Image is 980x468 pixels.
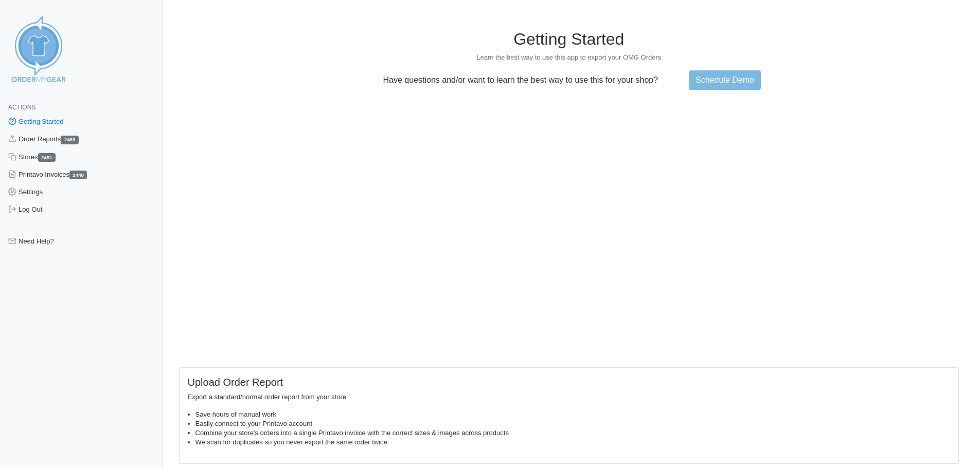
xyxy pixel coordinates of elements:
[38,153,56,162] span: 2451
[69,171,87,179] span: 2448
[8,104,35,111] span: Actions
[377,76,665,85] p: Have questions and/or want to learn the best way to use this for your shop?
[195,428,951,438] li: Combine your store's orders into a single Printavo invoice with the correct sizes & images across...
[195,419,951,428] li: Easily connect to your Printavo account
[61,136,78,144] span: 2489
[179,29,959,49] h1: Getting Started
[195,438,951,447] li: We scan for duplicates so you never export the same order twice.
[188,376,951,388] h5: Upload Order Report
[188,392,951,402] p: Export a standard/normal order report from your store
[179,53,959,62] p: Learn the best way to use this app to export your OMG Orders
[689,70,761,90] a: Schedule Demo
[195,410,951,419] li: Save hours of manual work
